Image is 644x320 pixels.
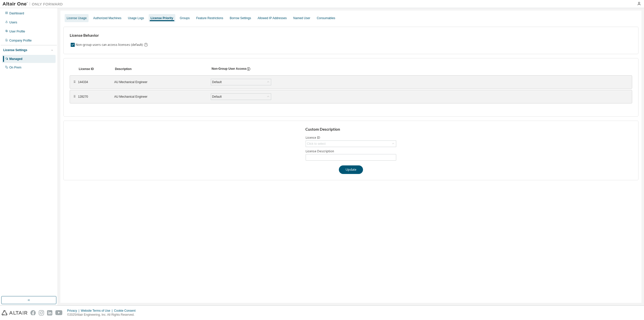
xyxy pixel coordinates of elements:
img: altair_logo.svg [2,310,27,315]
img: linkedin.svg [47,310,52,315]
div: Company Profile [9,39,32,43]
div: Default [211,79,271,85]
div: On Prem [9,65,21,69]
div: 128270 [78,95,108,99]
h3: License Behavior [70,33,147,38]
div: User Profile [9,29,25,33]
div: Click to select [307,142,326,146]
div: Non-Group User Access [212,67,246,71]
svg: By default any user not assigned to any group can access any license. Turn this setting off to di... [144,43,148,47]
div: Authorized Machines [93,16,121,20]
div: Named User [293,16,310,20]
div: ⠿ [73,95,76,99]
div: Click to select [306,141,396,147]
div: Default [211,79,222,85]
div: 144334 [78,80,108,84]
div: Privacy [67,309,81,313]
div: License Usage [67,16,87,20]
div: Groups [180,16,190,20]
div: License ID [79,67,109,71]
div: Allowed IP Addresses [258,16,287,20]
div: Default [211,94,271,100]
div: Managed [9,57,22,61]
div: License Priority [151,16,173,20]
img: youtube.svg [55,310,63,315]
div: Website Terms of Use [81,309,114,313]
label: Non-group users can access licenses (default) [76,42,144,48]
div: Default [211,94,222,99]
div: Dashboard [9,11,24,15]
div: Borrow Settings [230,16,251,20]
img: Altair One [3,2,65,7]
div: Users [9,20,17,24]
label: Licence ID [306,136,396,140]
div: AU Mechanical Engineer [114,95,205,99]
img: instagram.svg [39,310,44,315]
p: © 2025 Altair Engineering, Inc. All Rights Reserved. [67,313,139,317]
img: facebook.svg [30,310,36,315]
div: License Settings [3,48,27,52]
div: Consumables [317,16,335,20]
div: Description [115,67,206,71]
div: ⠿ [73,80,76,84]
div: Usage Logs [128,16,144,20]
div: AU Mechanical Engineer [114,80,205,84]
h3: Custom Description [305,127,397,132]
div: Cookie Consent [114,309,138,313]
label: License Description [306,149,396,153]
button: Update [339,165,363,174]
div: Feature Restrictions [196,16,223,20]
